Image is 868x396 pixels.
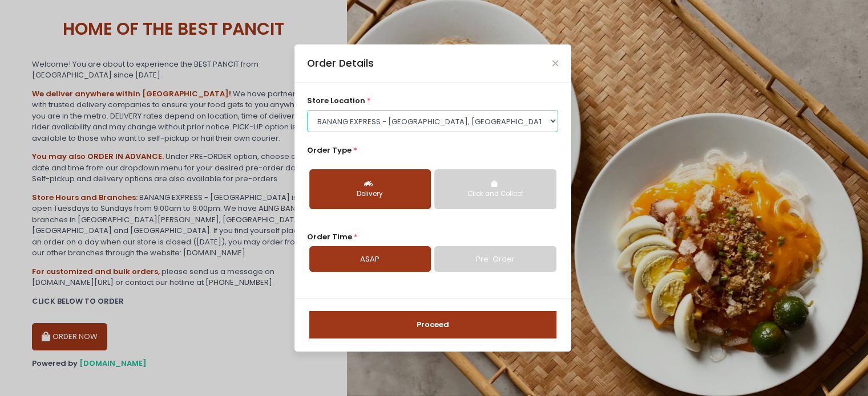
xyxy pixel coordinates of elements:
[442,189,548,199] div: Click and Collect
[434,246,556,272] a: Pre-Order
[317,189,423,199] div: Delivery
[309,311,556,338] button: Proceed
[552,60,558,66] button: Close
[434,169,556,209] button: Click and Collect
[309,169,431,209] button: Delivery
[307,56,374,71] div: Order Details
[309,246,431,272] a: ASAP
[307,95,365,106] span: store location
[307,231,352,242] span: Order Time
[307,145,352,156] span: Order Type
